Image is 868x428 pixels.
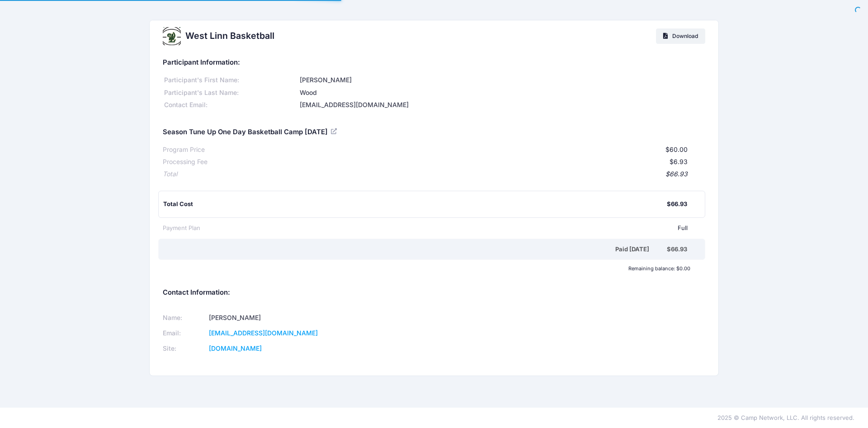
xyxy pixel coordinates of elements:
td: [PERSON_NAME] [206,310,422,326]
a: [DOMAIN_NAME] [209,344,262,352]
a: View Registration Details [331,127,338,136]
td: Site: [163,341,206,356]
span: 2025 © Camp Network, LLC. All rights reserved. [717,414,854,421]
div: Remaining balance: $0.00 [158,266,695,271]
div: Full [200,224,688,233]
div: [EMAIL_ADDRESS][DOMAIN_NAME] [298,100,705,110]
div: Payment Plan [163,224,200,233]
div: $66.93 [177,169,688,179]
span: Download [672,33,698,39]
div: Contact Email: [163,100,298,110]
a: Download [656,28,705,44]
td: Name: [163,310,206,326]
div: $66.93 [667,245,687,254]
h5: Season Tune Up One Day Basketball Camp [DATE] [163,128,338,136]
div: Processing Fee [163,157,208,167]
div: Total Cost [163,200,667,209]
h5: Participant Information: [163,59,705,67]
div: $66.93 [667,200,687,209]
div: Participant's Last Name: [163,88,298,98]
div: Program Price [163,145,205,155]
h5: Contact Information: [163,289,705,297]
a: [EMAIL_ADDRESS][DOMAIN_NAME] [209,329,318,337]
div: Participant's First Name: [163,75,298,85]
td: Email: [163,326,206,341]
div: Total [163,169,177,179]
div: Paid [DATE] [165,245,667,254]
span: $60.00 [665,146,688,153]
div: [PERSON_NAME] [298,75,705,85]
h2: West Linn Basketball [185,31,274,41]
div: Wood [298,88,705,98]
div: $6.93 [208,157,688,167]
